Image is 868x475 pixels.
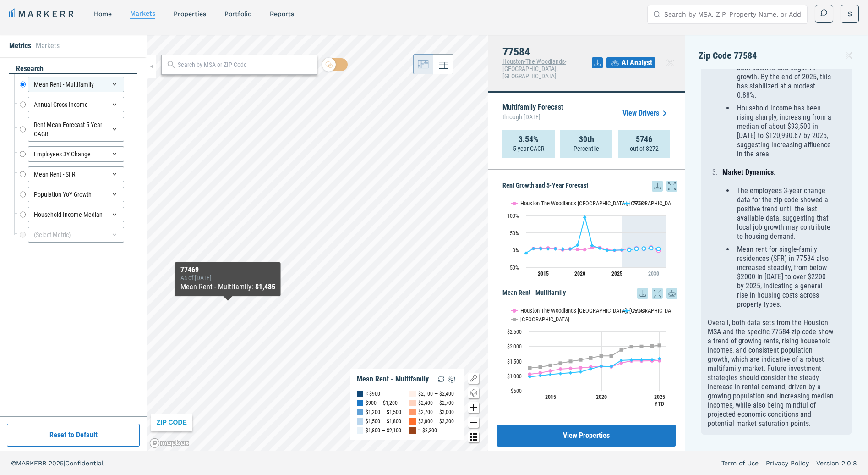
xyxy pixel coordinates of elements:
h5: Mean Rent - Multifamily [502,288,677,299]
p: 5-year CAGR [513,144,544,153]
div: research [9,64,137,74]
path: Thursday, 14 Dec, 19:00, 1,543.09. USA. [579,358,583,362]
text: 0% [513,247,519,254]
li: Household income has been rising sharply, increasing from a median of about $93,500 in [DATE] to ... [734,104,834,159]
path: Thursday, 29 Aug, 20:00, 13.7. 77584. [576,243,579,247]
text: $500 [511,388,522,394]
path: Monday, 14 Dec, 19:00, 1,425.46. USA. [559,361,562,365]
path: Thursday, 29 Aug, 20:00, 4.13. 77584. [532,247,535,250]
button: Show/Hide Legend Map Button [468,373,479,384]
path: Sunday, 14 Sep, 20:00, 2,030.02. USA. [658,343,661,347]
path: Wednesday, 14 Dec, 19:00, 1,487.99. USA. [569,359,573,363]
img: Settings [447,374,458,385]
p: Percentile [573,144,599,153]
path: Tuesday, 14 Dec, 19:00, 1,882. USA. [620,348,623,352]
div: Mean Rent - Multifamily : [180,282,275,293]
div: As of : [DATE] [180,274,275,282]
text: Houston-The Woodlands-[GEOGRAPHIC_DATA], [GEOGRAPHIC_DATA] [520,200,678,207]
button: Change style map button [468,387,479,398]
a: View Drivers [622,108,670,119]
tspan: 2030 [648,271,659,277]
div: Household Income Median [28,207,124,222]
div: $2,400 — $2,700 [418,398,454,408]
path: Friday, 14 Dec, 19:00, 1,261.79. USA. [528,366,532,370]
path: Thursday, 29 Aug, 20:00, 3.36. 77584. [657,247,661,251]
button: Reset to Default [7,424,140,447]
path: Friday, 14 Dec, 19:00, 968.4. 77584. [528,375,532,379]
path: Monday, 29 Aug, 20:00, 5.15. 77584. [598,246,602,250]
text: 77584 [633,307,646,314]
div: Population YoY Growth [28,187,124,202]
text: [GEOGRAPHIC_DATA] [520,316,569,323]
div: Mean Rent - Multifamily [357,375,429,384]
p: : [722,168,834,177]
div: $900 — $1,200 [366,398,398,408]
div: $3,000 — $3,300 [418,417,454,426]
path: Tuesday, 29 Aug, 20:00, 4.32. 77584. [642,247,646,250]
div: Zip Code 77584 [699,49,854,69]
a: Version 2.0.8 [816,458,857,468]
div: < $900 [366,389,380,398]
text: 2020 [596,394,607,400]
text: Houston-The Woodlands-[GEOGRAPHIC_DATA], [GEOGRAPHIC_DATA] [520,307,678,314]
path: Saturday, 14 Dec, 19:00, 1,327.5. 77584. [600,364,603,368]
div: $1,500 — $1,800 [366,417,401,426]
path: Friday, 29 Aug, 20:00, 3.9. 77584. [539,247,543,250]
strong: 3.54% [519,135,539,144]
text: 2025 YTD [654,394,665,407]
span: MARKERR [16,459,49,467]
path: Thursday, 14 Dec, 19:00, 1,992.25. USA. [640,345,644,348]
path: Tuesday, 14 Dec, 19:00, 1,523.94. 77584. [620,359,623,362]
path: Saturday, 14 Dec, 19:00, 1,673.41. USA. [600,354,603,358]
button: Zoom in map button [468,402,479,413]
path: Thursday, 14 Dec, 19:00, 1,543.91. 77584. [640,358,644,361]
path: Friday, 29 Aug, 20:00, 0.08. 77584. [620,248,624,252]
path: Wednesday, 29 Aug, 20:00, 5.39. 77584. [650,246,653,250]
path: Sunday, 29 Aug, 20:00, 12.91. 77584. [590,243,594,247]
text: 2015 [545,394,556,400]
button: AI Analyst [606,57,655,68]
path: Thursday, 14 Dec, 19:00, 1,138.91. 77584. [579,370,583,374]
tspan: 2025 [611,271,622,277]
div: Map Tooltip Content [180,266,275,293]
button: View Properties [497,425,676,447]
a: MARKERR [9,7,76,20]
text: $1,500 [507,359,522,365]
path: Monday, 14 Dec, 19:00, 1,078.22. 77584. [559,371,562,375]
path: Saturday, 14 Dec, 19:00, 1,547.14. 77584. [650,358,654,361]
path: Saturday, 14 Dec, 19:00, 2,004.95. USA. [650,344,654,348]
path: Tuesday, 29 Aug, 20:00, 2.6. 77584. [561,247,565,251]
div: $1,200 — $1,500 [366,408,401,417]
path: Sunday, 14 Sep, 20:00, 1,581.5. 77584. [658,357,661,360]
text: 50% [510,230,519,237]
path: Wednesday, 14 Dec, 19:00, 1,986.09. USA. [630,345,633,348]
path: Saturday, 14 Dec, 19:00, 1,300.93. USA. [539,365,542,369]
path: Monday, 14 Dec, 19:00, 1,674. USA. [610,354,613,358]
path: Thursday, 29 Aug, 20:00, -0.62. 77584. [613,249,617,252]
div: Rent Mean Forecast 5 Year CAGR [28,117,124,142]
text: -50% [508,265,519,271]
text: $1,000 [507,373,522,380]
li: Metrics [9,40,31,51]
svg: Interactive chart [502,192,671,283]
tspan: 2020 [574,271,585,277]
path: Friday, 14 Dec, 19:00, 1,603.02. USA. [589,356,593,360]
text: 77584 [633,200,646,207]
a: properties [174,10,206,17]
div: ZIP CODE [151,414,192,431]
strong: 30th [579,135,594,144]
span: © [11,459,16,467]
text: $2,500 [507,329,522,335]
span: through [DATE] [502,111,563,123]
div: Mean Rent - SFR [28,166,124,182]
g: USA, line 3 of 3 with 14 data points. [528,343,661,370]
a: Privacy Policy [766,458,809,468]
div: Employees 3Y Change [28,146,124,162]
div: 77469 [180,266,275,274]
path: Wednesday, 14 Dec, 19:00, 1,538.67. 77584. [630,358,633,362]
path: Sunday, 14 Dec, 19:00, 1,354.46. USA. [549,364,552,367]
div: (Select Metric) [28,227,124,243]
path: Wednesday, 29 Aug, 20:00, -8.69. 77584. [524,251,528,255]
div: $1,800 — $2,100 [366,426,401,435]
